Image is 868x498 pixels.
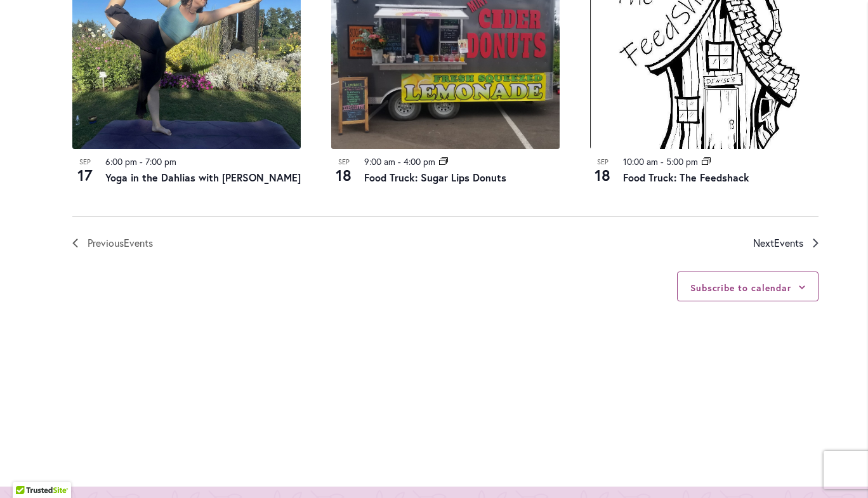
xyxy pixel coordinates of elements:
span: 18 [331,164,357,186]
time: 10:00 am [623,155,658,167]
a: Food Truck: Sugar Lips Donuts [364,171,506,184]
a: Next Events [753,235,819,251]
button: Subscribe to calendar [690,282,791,294]
span: Previous [88,235,153,251]
span: - [661,155,664,167]
time: 7:00 pm [145,155,176,167]
a: Food Truck: The Feedshack [623,171,749,184]
span: Sep [331,157,357,167]
span: 17 [72,164,98,186]
time: 9:00 am [364,155,395,167]
a: Yoga in the Dahlias with [PERSON_NAME] [105,171,301,184]
span: - [140,155,143,167]
time: 6:00 pm [105,155,137,167]
iframe: Launch Accessibility Center [10,453,45,488]
span: - [398,155,401,167]
span: Sep [590,157,615,167]
span: Next [753,235,803,251]
a: Previous Events [72,235,153,251]
span: Events [774,236,803,249]
span: Events [124,236,153,249]
time: 4:00 pm [404,155,435,167]
span: Sep [72,157,98,167]
span: 18 [590,164,615,186]
time: 5:00 pm [666,155,698,167]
